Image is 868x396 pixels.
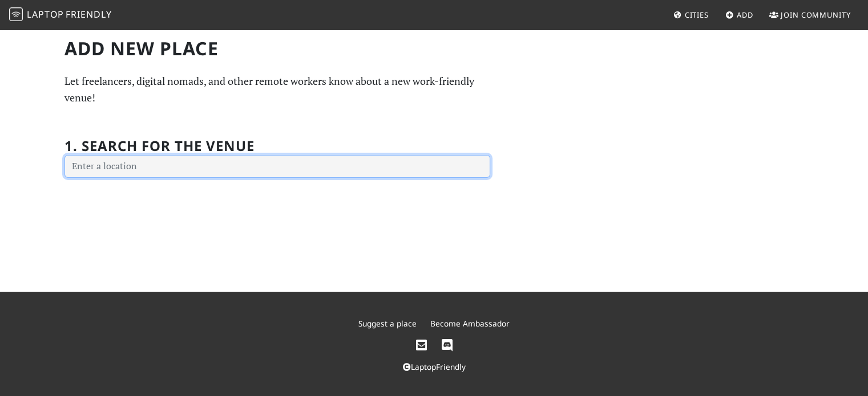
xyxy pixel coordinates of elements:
input: Enter a location [64,155,490,178]
span: Join Community [781,10,851,20]
a: Join Community [765,5,855,25]
span: Add [737,10,753,20]
a: Add [721,5,758,25]
a: Become Ambassador [430,318,510,329]
label: If you are a human, ignore this field [64,124,99,223]
h2: 1. Search for the venue [64,138,255,154]
h1: Add new Place [64,38,490,59]
a: Cities [669,5,713,25]
span: Friendly [66,8,111,21]
a: Suggest a place [358,318,417,329]
a: LaptopFriendly LaptopFriendly [9,5,112,25]
img: LaptopFriendly [9,7,23,21]
a: LaptopFriendly [403,361,466,372]
span: Laptop [27,8,64,21]
p: Let freelancers, digital nomads, and other remote workers know about a new work-friendly venue! [64,73,490,106]
span: Cities [685,10,709,20]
